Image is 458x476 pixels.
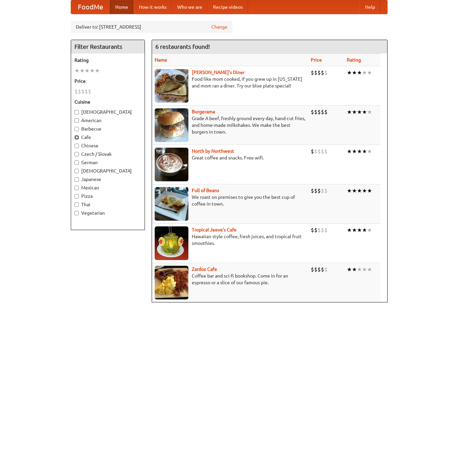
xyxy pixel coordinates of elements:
[367,187,372,194] li: ★
[321,266,324,273] li: $
[155,115,305,135] p: Grade A beef, freshly ground every day, hand-cut fries, and home-made milkshakes. We make the bes...
[74,151,141,157] label: Czech / Slovak
[155,266,188,299] img: zardoz.jpg
[71,40,145,53] h4: Filter Restaurants
[311,108,314,116] li: $
[352,69,357,76] li: ★
[155,194,305,207] p: We roast on premises to give you the best cup of coffee in town.
[324,266,328,273] li: $
[347,69,352,76] li: ★
[324,187,328,194] li: $
[360,0,380,14] a: Help
[357,187,362,194] li: ★
[317,226,321,234] li: $
[321,69,324,76] li: $
[362,108,367,116] li: ★
[71,0,110,14] a: FoodMe
[155,187,188,221] img: beans.jpg
[192,188,219,193] a: Full of Beans
[74,177,79,182] input: Japanese
[155,76,305,89] p: Food like mom cooked, if you grew up in [US_STATE] and mom ran a diner. Try our blue plate special!
[155,226,188,260] img: jeeves.jpg
[314,148,317,155] li: $
[155,43,210,50] ng-pluralize: 6 restaurants found!
[78,88,81,95] li: $
[74,203,79,207] input: Thai
[74,152,79,156] input: Czech / Slovak
[155,233,305,247] p: Hawaiian style coffee, fresh juices, and tropical fruit smoothies.
[314,187,317,194] li: $
[367,266,372,273] li: ★
[110,0,133,14] a: Home
[74,142,141,149] label: Chinese
[362,187,367,194] li: ★
[314,266,317,273] li: $
[74,184,141,191] label: Mexican
[95,67,100,74] li: ★
[324,148,328,155] li: $
[352,148,357,155] li: ★
[362,148,367,155] li: ★
[317,69,321,76] li: $
[74,88,78,95] li: $
[352,266,357,273] li: ★
[311,57,322,63] a: Price
[357,69,362,76] li: ★
[74,134,141,141] label: Cafe
[74,193,141,199] label: Pizza
[74,57,141,64] h5: Rating
[311,69,314,76] li: $
[74,125,141,132] label: Barbecue
[357,266,362,273] li: ★
[85,88,88,95] li: $
[317,108,321,116] li: $
[352,187,357,194] li: ★
[321,187,324,194] li: $
[90,67,95,74] li: ★
[74,127,79,131] input: Barbecue
[367,108,372,116] li: ★
[74,144,79,148] input: Chinese
[85,67,90,74] li: ★
[155,108,188,142] img: burgerama.jpg
[367,148,372,155] li: ★
[324,226,328,234] li: $
[74,211,79,215] input: Vegetarian
[317,148,321,155] li: $
[133,0,172,14] a: How it works
[74,176,141,183] label: Japanese
[367,226,372,234] li: ★
[317,187,321,194] li: $
[74,169,79,173] input: [DEMOGRAPHIC_DATA]
[314,108,317,116] li: $
[192,227,237,232] a: Tropical Jeeve's Cafe
[155,148,188,181] img: north.jpg
[347,226,352,234] li: ★
[192,70,245,75] b: [PERSON_NAME]'s Diner
[311,187,314,194] li: $
[357,108,362,116] li: ★
[192,148,234,154] a: North by Northwest
[324,108,328,116] li: $
[74,186,79,190] input: Mexican
[367,69,372,76] li: ★
[192,109,215,114] b: Burgerama
[314,69,317,76] li: $
[211,24,227,30] a: Change
[317,266,321,273] li: $
[311,266,314,273] li: $
[155,154,305,161] p: Great coffee and snacks. Free wifi.
[347,187,352,194] li: ★
[74,160,79,165] input: German
[192,266,217,272] a: Zardoz Cafe
[74,194,79,198] input: Pizza
[155,272,305,286] p: Coffee bar and sci-fi bookshop. Come in for an espresso or a slice of our famous pie.
[71,21,233,33] div: Deliver to: [STREET_ADDRESS]
[172,0,208,14] a: Who we are
[74,118,79,123] input: American
[357,226,362,234] li: ★
[81,88,85,95] li: $
[88,88,91,95] li: $
[311,226,314,234] li: $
